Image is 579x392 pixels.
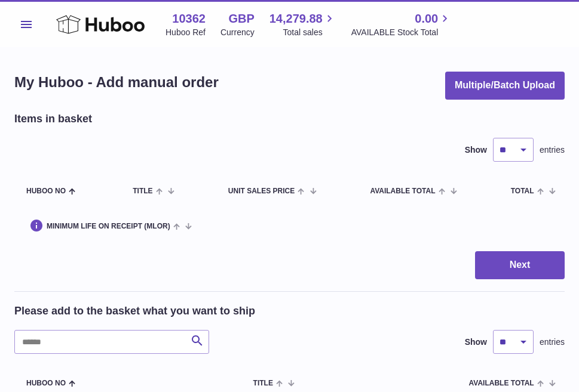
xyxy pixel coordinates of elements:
[228,11,254,27] strong: GBP
[511,187,534,195] span: Total
[540,337,565,348] span: entries
[14,73,219,92] h1: My Huboo - Add manual order
[475,251,565,279] button: Next
[133,187,152,195] span: Title
[283,27,336,38] span: Total sales
[253,379,273,387] span: Title
[445,72,565,100] button: Multiple/Batch Upload
[351,27,452,38] span: AVAILABLE Stock Total
[351,11,452,38] a: 0.00 AVAILABLE Stock Total
[14,112,92,126] h2: Items in basket
[465,144,487,156] label: Show
[166,27,206,38] div: Huboo Ref
[269,11,336,38] a: 14,279.88 Total sales
[47,223,170,230] span: Minimum Life On Receipt (MLOR)
[228,187,295,195] span: Unit Sales Price
[26,379,66,387] span: Huboo no
[465,337,487,348] label: Show
[540,144,565,156] span: entries
[469,379,534,387] span: AVAILABLE Total
[172,11,206,27] strong: 10362
[370,187,435,195] span: AVAILABLE Total
[269,11,323,27] span: 14,279.88
[26,187,66,195] span: Huboo no
[14,304,255,318] h2: Please add to the basket what you want to ship
[220,27,255,38] div: Currency
[415,11,438,27] span: 0.00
